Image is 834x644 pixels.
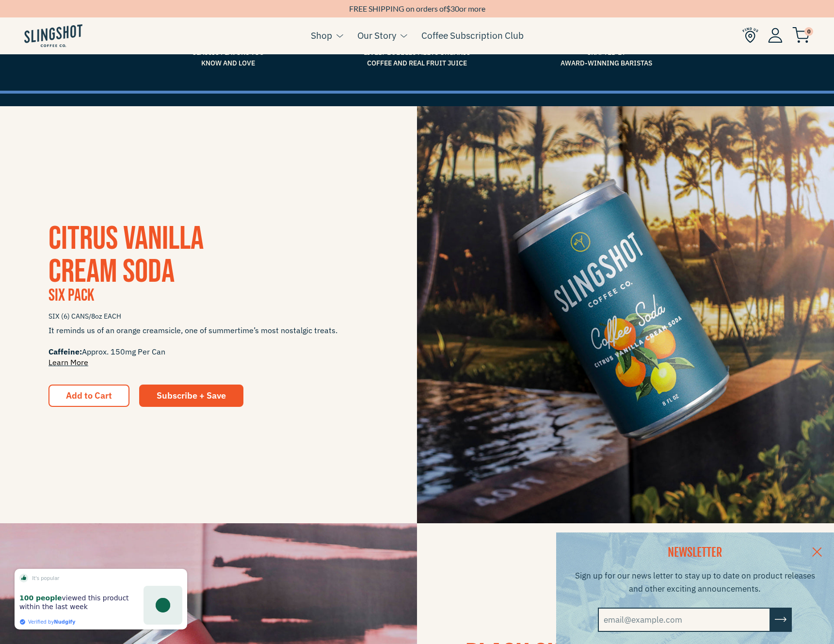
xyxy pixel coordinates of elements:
span: SIX (6) CANS/8oz EACH [48,308,369,325]
img: cart [792,27,810,43]
img: SLINGSHOT COFFEE SODA - CITRUS VANILLA CREAM SODA SIX PACK [417,106,834,523]
a: Shop [311,28,332,43]
a: 0 [792,30,810,41]
button: Add to Cart [48,385,129,407]
span: CITRUS VANILLA CREAM SODA [48,219,204,291]
img: Account [768,28,783,43]
span: It reminds us of an orange creamsicle, one of summertime’s most nostalgic treats. Approx. 150mg P... [48,325,369,368]
span: Classic flavors you know and love [141,47,315,69]
span: $ [446,4,450,13]
a: Learn More [48,357,88,367]
span: Lively bubbles meets organic coffee and real fruit juice [330,47,504,69]
p: Sign up for our news letter to stay up to date on product releases and other exciting announcements. [574,569,816,596]
span: 30 [450,4,459,13]
img: Find Us [742,27,758,43]
span: Crafted by Award-Winning Baristas [519,47,693,69]
a: Subscribe + Save [139,385,243,407]
a: Our Story [357,28,396,43]
span: 0 [804,27,813,36]
span: Subscribe + Save [157,390,226,401]
span: Add to Cart [66,390,112,401]
span: Caffeine: [48,347,82,356]
a: CITRUS VANILLACREAM SODA [48,219,204,291]
h2: NEWSLETTER [574,545,816,561]
input: email@example.com [598,608,770,632]
a: Coffee Subscription Club [421,28,524,43]
span: Six Pack [48,285,94,306]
